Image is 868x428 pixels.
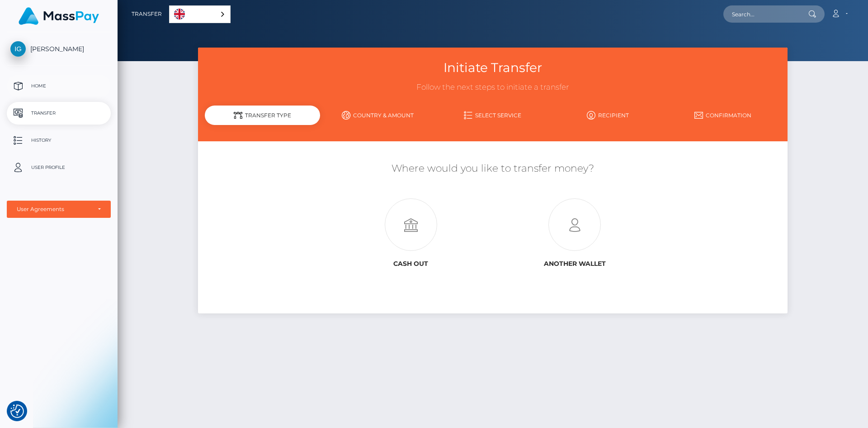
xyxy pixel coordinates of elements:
[435,107,551,123] a: Select Service
[7,75,111,97] a: Home
[7,201,111,218] button: User Agreements
[10,79,107,93] p: Home
[320,107,435,123] a: Country & Amount
[170,6,230,23] a: English
[7,45,111,53] span: [PERSON_NAME]
[205,82,780,93] h3: Follow the next steps to initiate a transfer
[169,5,231,23] div: Language
[205,106,320,125] div: Transfer Type
[500,260,650,268] h6: Another wallet
[550,107,665,123] a: Recipient
[19,7,99,25] img: MassPay
[132,5,162,24] a: Transfer
[169,5,231,23] aside: Language selected: English
[7,129,111,152] a: History
[665,107,781,123] a: Confirmation
[10,161,107,174] p: User Profile
[17,206,91,213] div: User Agreements
[723,5,808,23] input: Search...
[10,106,107,120] p: Transfer
[336,260,486,268] h6: Cash out
[7,156,111,179] a: User Profile
[10,404,24,418] button: Consent Preferences
[7,102,111,125] a: Transfer
[205,59,780,77] h3: Initiate Transfer
[205,162,780,176] h5: Where would you like to transfer money?
[10,404,24,418] img: Revisit consent button
[10,134,107,147] p: History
